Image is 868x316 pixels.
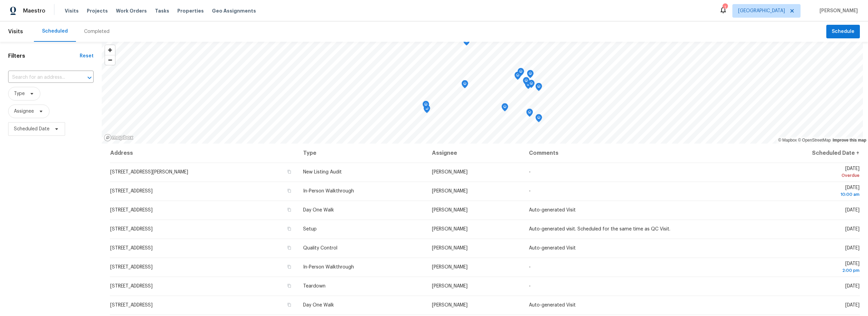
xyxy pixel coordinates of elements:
[826,25,860,39] button: Schedule
[845,303,860,308] span: [DATE]
[303,208,334,212] span: Day One Walk
[102,42,863,144] canvas: Map
[110,144,298,163] th: Address
[303,189,354,193] span: In-Person Walkthrough
[65,7,79,14] span: Visits
[432,208,468,212] span: [PERSON_NAME]
[432,189,468,193] span: [PERSON_NAME]
[529,170,531,174] span: -
[80,53,94,59] div: Reset
[738,7,785,14] span: [GEOGRAPHIC_DATA]
[723,4,727,11] div: 1
[535,83,542,93] div: Map marker
[303,170,342,174] span: New Listing Audit
[501,103,508,114] div: Map marker
[754,185,860,198] span: [DATE]
[8,72,75,83] input: Search for an address...
[110,265,153,269] span: [STREET_ADDRESS]
[286,283,292,289] button: Copy Address
[177,7,204,14] span: Properties
[432,303,468,308] span: [PERSON_NAME]
[463,37,470,48] div: Map marker
[529,303,576,308] span: Auto-generated Visit
[528,80,535,90] div: Map marker
[116,7,147,14] span: Work Orders
[105,55,115,65] span: Zoom out
[84,28,110,35] div: Completed
[105,45,115,55] button: Zoom in
[833,138,866,143] a: Improve this map
[527,70,534,80] div: Map marker
[104,134,134,142] a: Mapbox homepage
[298,144,427,163] th: Type
[514,72,521,82] div: Map marker
[42,28,68,35] div: Scheduled
[286,264,292,270] button: Copy Address
[286,169,292,175] button: Copy Address
[432,246,468,250] span: [PERSON_NAME]
[286,245,292,251] button: Copy Address
[105,55,115,65] button: Zoom out
[422,101,429,111] div: Map marker
[529,246,576,250] span: Auto-generated Visit
[212,7,256,14] span: Geo Assignments
[23,7,45,14] span: Maestro
[303,227,317,231] span: Setup
[524,144,749,163] th: Comments
[286,302,292,308] button: Copy Address
[110,208,153,212] span: [STREET_ADDRESS]
[754,172,860,179] div: Overdue
[529,189,531,193] span: -
[845,246,860,250] span: [DATE]
[8,53,80,59] h1: Filters
[526,109,533,119] div: Map marker
[110,246,153,250] span: [STREET_ADDRESS]
[432,265,468,269] span: [PERSON_NAME]
[432,170,468,174] span: [PERSON_NAME]
[14,126,50,132] span: Scheduled Date
[754,166,860,179] span: [DATE]
[427,144,524,163] th: Assignee
[845,208,860,212] span: [DATE]
[529,284,531,289] span: -
[845,284,860,289] span: [DATE]
[529,208,576,212] span: Auto-generated Visit
[523,77,530,88] div: Map marker
[778,138,797,143] a: Mapbox
[461,80,468,91] div: Map marker
[110,189,153,193] span: [STREET_ADDRESS]
[749,144,860,163] th: Scheduled Date ↑
[529,265,531,269] span: -
[798,138,831,143] a: OpenStreetMap
[432,284,468,289] span: [PERSON_NAME]
[8,24,23,39] span: Visits
[286,226,292,232] button: Copy Address
[529,227,670,231] span: Auto-generated visit. Scheduled for the same time as QC Visit.
[110,303,153,308] span: [STREET_ADDRESS]
[535,114,542,125] div: Map marker
[832,27,854,36] span: Schedule
[303,265,354,269] span: In-Person Walkthrough
[303,303,334,308] span: Day One Walk
[110,170,188,174] span: [STREET_ADDRESS][PERSON_NAME]
[517,68,524,78] div: Map marker
[110,227,153,231] span: [STREET_ADDRESS]
[817,7,858,14] span: [PERSON_NAME]
[845,227,860,231] span: [DATE]
[110,284,153,289] span: [STREET_ADDRESS]
[155,8,169,13] span: Tasks
[754,267,860,274] div: 2:00 pm
[14,108,34,115] span: Assignee
[87,7,108,14] span: Projects
[754,191,860,198] div: 10:00 am
[286,188,292,194] button: Copy Address
[286,207,292,213] button: Copy Address
[85,73,94,82] button: Open
[14,90,25,97] span: Type
[754,261,860,274] span: [DATE]
[303,284,325,289] span: Teardown
[432,227,468,231] span: [PERSON_NAME]
[303,246,337,250] span: Quality Control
